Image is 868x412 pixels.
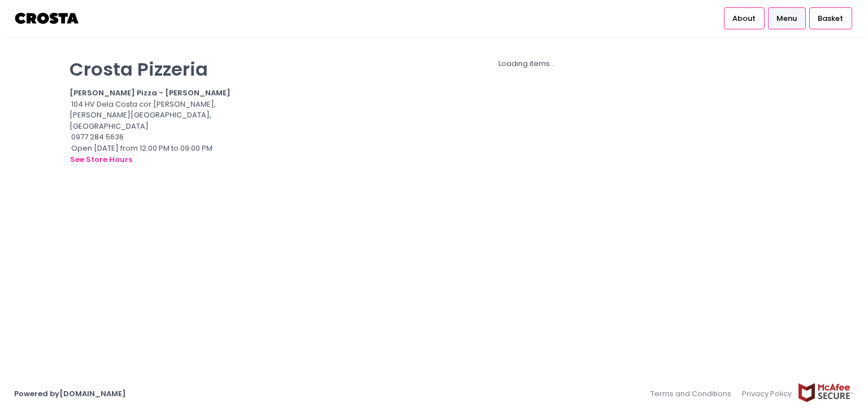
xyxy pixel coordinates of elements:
a: Terms and Conditions [650,383,737,405]
img: logo [14,8,80,28]
span: Menu [776,13,797,24]
div: 104 HV Dela Costa cor [PERSON_NAME], [PERSON_NAME][GEOGRAPHIC_DATA], [GEOGRAPHIC_DATA] [70,99,241,132]
div: 0977 284 5636 [70,132,241,143]
button: see store hours [70,154,133,166]
div: Open [DATE] from 12:00 PM to 09:00 PM [70,143,241,166]
span: Basket [818,13,843,24]
div: Loading items... [255,58,798,69]
span: About [732,13,756,24]
b: [PERSON_NAME] Pizza - [PERSON_NAME] [70,87,231,98]
a: About [724,7,765,29]
a: Menu [768,7,806,29]
a: Powered by[DOMAIN_NAME] [14,388,126,399]
a: Privacy Policy [737,383,798,405]
p: Crosta Pizzeria [70,58,241,80]
img: mcafee-secure [797,383,854,402]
